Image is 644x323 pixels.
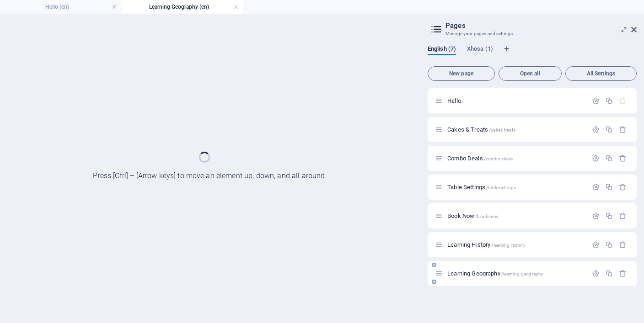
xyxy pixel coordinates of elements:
div: Duplicate [605,270,613,277]
div: Learning History/learning-history [445,242,587,248]
span: Click to open page [447,184,516,191]
div: Settings [592,97,600,105]
div: Settings [592,270,600,277]
span: English (7) [428,43,456,56]
span: Book Now [447,212,499,219]
div: Book Now/book-now [445,213,587,219]
span: Learning History [447,241,526,248]
div: Remove [619,241,627,249]
div: Cakes & Treats/cakes-treats [445,127,587,132]
span: / [462,99,464,104]
span: All Settings [569,71,633,76]
div: Language Tabs [428,45,637,63]
span: Xhosa (1) [467,43,493,56]
span: /learning-history [491,243,525,248]
div: Duplicate [605,154,613,162]
div: Settings [592,241,600,249]
div: Duplicate [605,97,613,105]
div: Remove [619,212,627,220]
span: Click to open page [447,155,513,162]
div: Duplicate [605,183,613,191]
div: Settings [592,154,600,162]
span: /book-now [475,214,499,219]
div: Combo Deals/combo-deals [445,155,587,161]
span: Click to open page [447,126,515,133]
button: New page [428,66,495,81]
div: Duplicate [605,241,613,249]
span: Click to open page [447,97,464,104]
span: Open all [503,71,558,76]
div: Table Settings/table-settings [445,184,587,190]
div: Settings [592,126,600,133]
span: /table-settings [486,185,516,190]
h2: Pages [445,21,637,30]
div: Settings [592,212,600,220]
span: /cakes-treats [489,127,515,132]
div: Hello/ [445,98,587,104]
h3: Manage your pages and settings [445,30,618,38]
div: Duplicate [605,212,613,220]
div: Remove [619,154,627,162]
span: /combo-deals [484,156,513,161]
button: All Settings [565,66,637,81]
h4: Learning Geography (en) [122,2,243,12]
div: Remove [619,270,627,277]
span: New page [432,71,491,76]
div: Settings [592,183,600,191]
div: Remove [619,183,627,191]
div: Learning Geography/learning-geography [445,270,587,276]
div: Duplicate [605,126,613,133]
div: The startpage cannot be deleted [619,97,627,105]
span: /learning-geography [501,271,544,276]
span: Learning Geography [447,270,543,277]
div: Remove [619,126,627,133]
button: Open all [499,66,562,81]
